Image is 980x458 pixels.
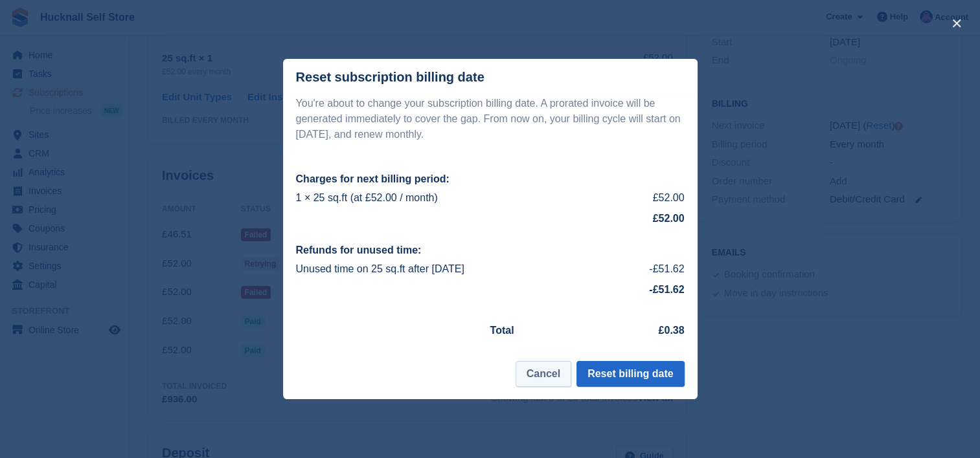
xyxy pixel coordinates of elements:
[617,259,685,279] td: -£51.62
[516,361,571,387] button: Cancel
[296,70,484,85] div: Reset subscription billing date
[296,245,685,256] h2: Refunds for unused time:
[658,325,684,336] strong: £0.38
[296,96,685,142] p: You're about to change your subscription billing date. A prorated invoice will be generated immed...
[576,361,684,387] button: Reset billing date
[946,13,967,34] button: close
[613,188,685,208] td: £52.00
[296,188,614,208] td: 1 × 25 sq.ft (at £52.00 / month)
[490,325,514,336] strong: Total
[296,173,685,185] h2: Charges for next billing period:
[296,259,617,279] td: Unused time on 25 sq.ft after [DATE]
[653,213,685,224] strong: £52.00
[649,284,684,295] strong: -£51.62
